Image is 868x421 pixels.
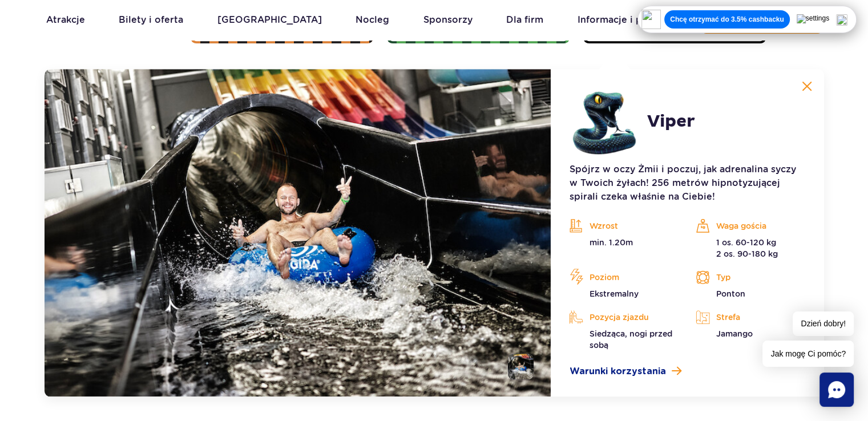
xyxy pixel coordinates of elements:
a: Dla firm [506,6,543,34]
div: Chat [819,373,854,407]
p: Waga gościa [696,217,805,234]
a: Warunki korzystania [569,365,805,378]
h2: Viper [647,111,695,132]
a: Informacje i pomoc [578,6,668,34]
a: Sponsorzy [423,6,473,34]
a: Bilety i oferta [119,6,183,34]
p: Spójrz w oczy Żmii i poczuj, jak adrenalina syczy w Twoich żyłach! 256 metrów hipnotyzującej spir... [569,163,805,204]
p: Poziom [569,269,679,286]
a: Nocleg [356,6,389,34]
p: Wzrost [569,217,679,234]
p: min. 1.20m [569,237,679,248]
p: Typ [696,269,805,286]
p: Ekstremalny [569,288,679,299]
a: [GEOGRAPHIC_DATA] [217,6,322,34]
p: Ponton [696,288,805,299]
p: Siedząca, nogi przed sobą [569,328,679,351]
span: Jak mogę Ci pomóc? [762,341,854,367]
p: 1 os. 60-120 kg 2 os. 90-180 kg [696,237,805,260]
span: Warunki korzystania [569,365,665,378]
p: Jamango [696,328,805,339]
img: 683e9da1f380d703171350.png [569,87,637,156]
p: Pozycja zjazdu [569,309,679,326]
span: Dzień dobry! [793,311,854,336]
p: Strefa [696,309,805,326]
a: Atrakcje [46,6,85,34]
